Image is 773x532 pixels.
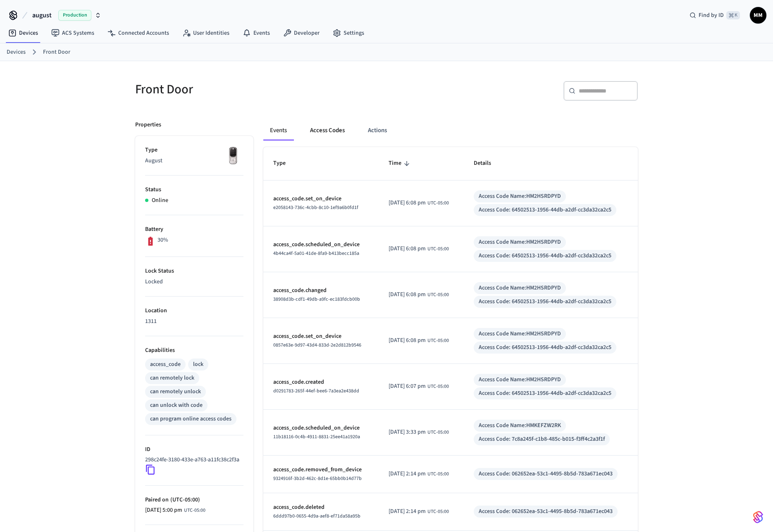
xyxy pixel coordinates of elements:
div: Access Code: 64502513-1956-44db-a2df-cc3da32ca2c5 [479,206,611,214]
p: 298c24fe-3180-433e-a763-a11fc38c2f3a [145,456,239,464]
div: America/Lima [389,428,449,437]
p: Locked [145,278,243,286]
div: can remotely unlock [150,387,201,396]
span: UTC-05:00 [427,383,449,390]
span: UTC-05:00 [427,199,449,207]
p: 1311 [145,317,243,326]
div: Access Code: 7c8a245f-c1b8-485c-b015-f3ff4c2a3f1f [479,435,605,444]
span: Production [58,10,91,21]
div: lock [193,360,203,369]
span: [DATE] 2:14 pm [389,470,426,478]
a: Events [236,26,277,40]
span: UTC-05:00 [427,245,449,253]
p: access_code.scheduled_on_device [273,240,369,249]
a: ACS Systems [45,26,101,40]
span: MM [751,8,766,23]
a: Developer [277,26,326,40]
p: Location [145,306,243,315]
span: UTC-05:00 [427,291,449,299]
span: 11b18116-0c4b-4911-8831-25ee41a1920a [273,433,360,440]
p: August [145,157,243,165]
a: User Identities [176,26,236,40]
span: ( UTC-05:00 ) [169,496,200,504]
span: 0857e63e-9d97-43d4-833d-2e2d812b9546 [273,342,361,349]
span: [DATE] 6:08 pm [389,290,426,299]
span: [DATE] 2:14 pm [389,507,426,516]
p: ID [145,445,243,454]
p: access_code.scheduled_on_device [273,424,369,432]
p: 30% [157,236,168,245]
button: Actions [361,121,394,140]
div: America/Lima [389,199,449,207]
button: Access Codes [303,121,351,140]
div: Access Code: 64502513-1956-44db-a2df-cc3da32ca2c5 [479,297,611,306]
div: Access Code: 062652ea-53c1-4495-8b5d-783a671ec043 [479,470,613,478]
a: Devices [2,26,45,40]
span: Time [389,157,412,170]
div: Access Code Name: HM2HSRDPYD [479,284,561,292]
span: [DATE] 6:08 pm [389,199,426,207]
span: [DATE] 6:08 pm [389,245,426,253]
span: [DATE] 6:07 pm [389,382,426,391]
div: Access Code Name: HMKEFZW2RK [479,421,561,430]
p: access_code.set_on_device [273,332,369,341]
span: Type [273,157,296,170]
p: access_code.created [273,378,369,387]
div: Access Code Name: HM2HSRDPYD [479,238,561,247]
div: Access Code: 64502513-1956-44db-a2df-cc3da32ca2c5 [479,343,611,352]
img: SeamLogoGradient.69752ec5.svg [753,511,763,524]
span: [DATE] 5:00 pm [145,506,182,515]
p: Lock Status [145,267,243,275]
p: access_code.deleted [273,503,369,512]
span: Find by ID [699,11,724,19]
p: Capabilities [145,346,243,355]
span: 4b44ca4f-5a01-41de-8fa9-b413becc185a [273,250,359,257]
p: access_code.removed_from_device [273,465,369,474]
div: Access Code: 64502513-1956-44db-a2df-cc3da32ca2c5 [479,389,611,398]
span: UTC-05:00 [427,337,449,344]
a: Front Door [43,48,70,57]
a: Connected Accounts [101,26,176,40]
p: Paired on [145,496,243,504]
div: America/Lima [389,507,449,516]
span: UTC-05:00 [427,429,449,436]
span: 9324916f-3b2d-462c-8d1e-65bb0b14d77b [273,475,362,482]
span: [DATE] 3:33 pm [389,428,426,437]
div: America/Lima [389,382,449,391]
span: e2058143-736c-4cbb-8c10-1ef9a6b0fd1f [273,204,358,211]
div: Access Code: 062652ea-53c1-4495-8b5d-783a671ec043 [479,507,613,516]
p: Online [152,196,168,205]
button: Events [263,121,293,140]
div: can remotely lock [150,374,194,382]
span: ⌘ K [726,11,740,19]
div: America/Lima [389,245,449,253]
a: Settings [326,26,371,40]
div: America/Lima [389,470,449,478]
div: America/Lima [389,290,449,299]
p: Status [145,185,243,194]
span: 6ddd97b0-0655-4d9a-aef8-ef71da58a95b [273,513,360,520]
p: Type [145,146,243,154]
span: d0291783-265f-44ef-bee6-7a3ea2e438dd [273,387,359,394]
div: America/Lima [145,506,205,515]
span: august [32,10,52,20]
p: access_code.set_on_device [273,195,369,203]
span: [DATE] 6:08 pm [389,336,426,345]
div: Access Code: 64502513-1956-44db-a2df-cc3da32ca2c5 [479,252,611,260]
img: Yale Assure Touchscreen Wifi Smart Lock, Satin Nickel, Front [223,146,243,166]
p: access_code.changed [273,286,369,295]
button: MM [750,7,766,24]
div: Find by ID⌘ K [683,8,747,23]
span: Details [474,157,502,170]
div: Access Code Name: HM2HSRDPYD [479,375,561,384]
p: Battery [145,225,243,234]
span: UTC-05:00 [427,470,449,478]
span: 38908d3b-cdf1-49db-a9fc-ec183fdcb00b [273,296,360,303]
div: ant example [263,121,638,140]
div: Access Code Name: HM2HSRDPYD [479,192,561,201]
p: Properties [135,121,161,129]
h5: Front Door [135,81,382,98]
span: UTC-05:00 [427,508,449,515]
div: America/Lima [389,336,449,345]
div: access_code [150,360,181,369]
